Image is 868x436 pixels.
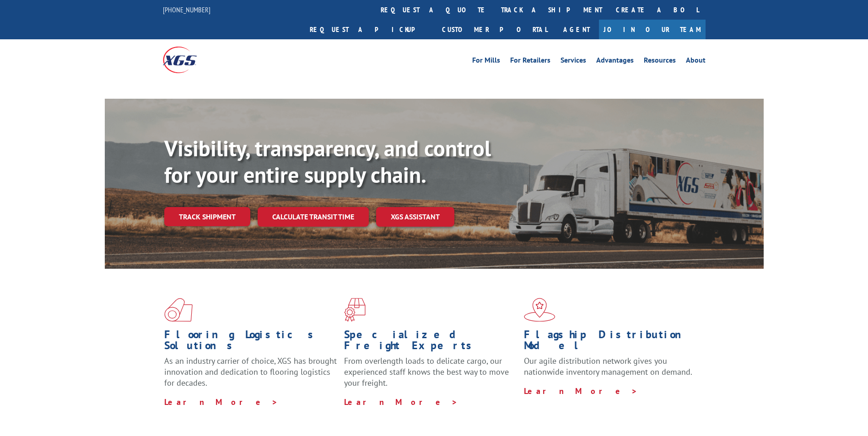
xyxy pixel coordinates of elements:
a: Advantages [596,57,634,67]
h1: Flooring Logistics Solutions [164,329,337,356]
a: Track shipment [164,207,250,226]
a: [PHONE_NUMBER] [163,5,210,14]
h1: Specialized Freight Experts [344,329,517,356]
a: Customer Portal [435,20,554,39]
a: Learn More > [344,397,458,407]
img: xgs-icon-focused-on-flooring-red [344,298,366,322]
a: For Mills [472,57,500,67]
h1: Flagship Distribution Model [524,329,697,356]
img: xgs-icon-total-supply-chain-intelligence-red [164,298,193,322]
p: From overlength loads to delicate cargo, our experienced staff knows the best way to move your fr... [344,356,517,396]
a: Learn More > [164,397,278,407]
a: Services [561,57,586,67]
b: Visibility, transparency, and control for your entire supply chain. [164,134,491,189]
span: As an industry carrier of choice, XGS has brought innovation and dedication to flooring logistics... [164,356,337,388]
a: For Retailers [510,57,550,67]
a: Join Our Team [599,20,706,39]
a: Resources [644,57,676,67]
a: Request a pickup [303,20,435,39]
a: XGS ASSISTANT [376,207,454,227]
img: xgs-icon-flagship-distribution-model-red [524,298,555,322]
span: Our agile distribution network gives you nationwide inventory management on demand. [524,356,692,377]
a: Agent [554,20,599,39]
a: Calculate transit time [258,207,369,227]
a: About [686,57,706,67]
a: Learn More > [524,386,638,396]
